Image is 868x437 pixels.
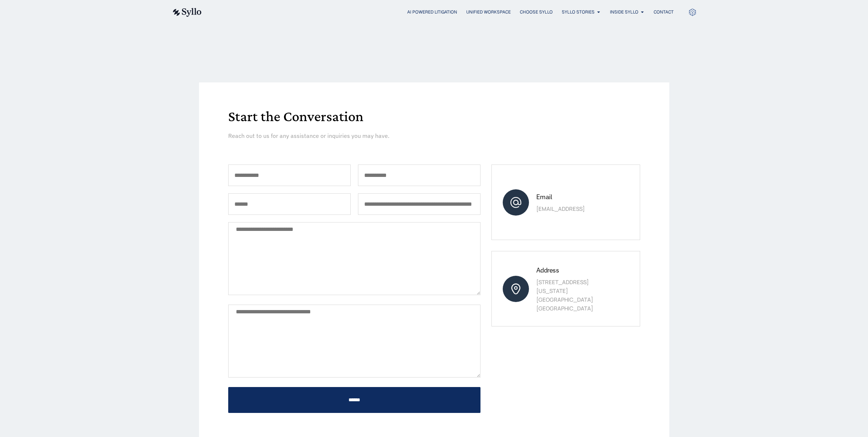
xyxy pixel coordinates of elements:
a: Contact [654,9,674,15]
p: Reach out to us for any assistance or inquiries you may have. [228,131,493,140]
a: AI Powered Litigation [407,9,457,15]
nav: Menu [216,9,674,16]
span: Address [536,266,559,274]
p: [STREET_ADDRESS] [US_STATE][GEOGRAPHIC_DATA] [GEOGRAPHIC_DATA] [536,278,617,313]
div: Menu Toggle [216,9,674,16]
img: syllo [172,8,202,17]
h1: Start the Conversation [228,109,640,124]
span: Email [536,193,552,201]
a: Inside Syllo [610,9,638,15]
a: Syllo Stories [562,9,595,15]
a: Unified Workspace [466,9,511,15]
p: [EMAIL_ADDRESS] [536,205,617,213]
a: Choose Syllo [520,9,553,15]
